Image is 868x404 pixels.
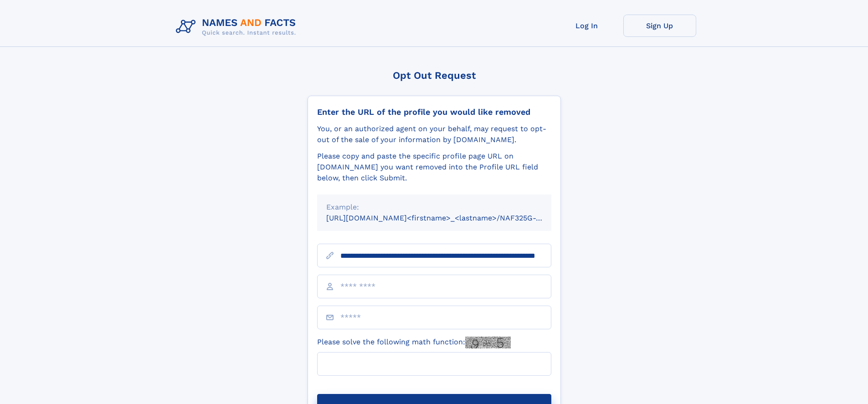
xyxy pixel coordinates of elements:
div: Enter the URL of the profile you would like removed [317,107,551,117]
label: Please solve the following math function: [317,337,511,348]
img: Logo Names and Facts [172,15,303,39]
small: [URL][DOMAIN_NAME]<firstname>_<lastname>/NAF325G-xxxxxxxx [326,214,569,222]
div: Please copy and paste the specific profile page URL on [DOMAIN_NAME] you want removed into the Pr... [317,151,551,184]
a: Log In [550,15,623,37]
div: Example: [326,202,542,213]
div: You, or an authorized agent on your behalf, may request to opt-out of the sale of your informatio... [317,123,551,145]
div: Opt Out Request [308,70,561,81]
a: Sign Up [623,15,696,37]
